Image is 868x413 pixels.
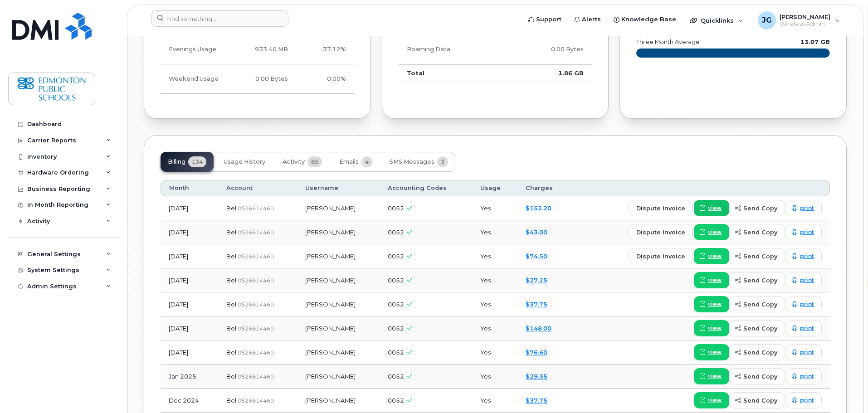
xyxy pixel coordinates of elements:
[708,372,722,380] span: view
[629,248,693,264] button: dispute invoice
[743,276,777,285] span: send copy
[472,220,517,244] td: Yes
[708,252,722,260] span: view
[526,277,547,284] a: $27.25
[708,300,722,308] span: view
[636,228,685,237] span: dispute invoice
[507,35,592,64] td: 0.00 Bytes
[743,252,777,261] span: send copy
[399,64,507,82] td: Total
[780,20,830,28] span: Wireless Admin
[297,292,379,316] td: [PERSON_NAME]
[786,320,822,336] a: print
[297,389,379,413] td: [PERSON_NAME]
[762,15,772,26] span: JG
[694,368,729,384] a: view
[232,64,296,94] td: 0.00 Bytes
[629,224,693,240] button: dispute invoice
[297,340,379,364] td: [PERSON_NAME]
[472,364,517,389] td: Yes
[226,397,238,404] span: Bell
[238,205,274,212] span: 0526614460
[161,389,218,413] td: Dec 2024
[238,229,274,236] span: 0526614460
[636,204,685,213] span: dispute invoice
[708,348,722,356] span: view
[388,253,404,260] span: 0052
[161,35,354,64] tr: Weekdays from 6:00pm to 8:00am
[238,253,274,260] span: 0526614460
[526,373,547,380] a: $29.35
[226,204,238,212] span: Bell
[786,392,822,408] a: print
[526,301,547,308] a: $37.75
[218,180,297,196] th: Account
[472,340,517,364] td: Yes
[151,10,288,27] input: Find something...
[226,277,238,284] span: Bell
[297,364,379,389] td: [PERSON_NAME]
[729,272,785,288] button: send copy
[161,35,232,64] td: Evenings Usage
[238,301,274,308] span: 0526614460
[729,224,785,240] button: send copy
[729,392,785,408] button: send copy
[297,220,379,244] td: [PERSON_NAME]
[743,324,777,333] span: send copy
[296,35,354,64] td: 37.12%
[161,64,232,94] td: Weekend Usage
[526,349,547,356] a: $76.60
[226,253,238,260] span: Bell
[339,158,359,165] span: Emails
[388,228,404,236] span: 0052
[743,228,777,237] span: send copy
[238,349,274,356] span: 0526614460
[296,64,354,94] td: 0.00%
[800,228,814,236] span: print
[161,292,218,316] td: [DATE]
[472,244,517,268] td: Yes
[800,39,830,45] text: 13.07 GB
[800,252,814,260] span: print
[238,325,274,332] span: 0526614460
[232,35,296,64] td: 933.40 MB
[472,292,517,316] td: Yes
[472,268,517,292] td: Yes
[507,64,592,82] td: 1.86 GB
[729,320,785,336] button: send copy
[708,396,722,404] span: view
[472,389,517,413] td: Yes
[629,200,693,216] button: dispute invoice
[607,10,683,29] a: Knowledge Base
[161,244,218,268] td: [DATE]
[399,35,507,64] td: Roaming Data
[743,396,777,405] span: send copy
[226,373,238,380] span: Bell
[800,300,814,308] span: print
[226,349,238,356] span: Bell
[161,268,218,292] td: [DATE]
[307,156,322,167] span: 85
[800,372,814,380] span: print
[388,325,404,332] span: 0052
[636,252,685,261] span: dispute invoice
[526,228,547,236] a: $43.00
[161,220,218,244] td: [DATE]
[161,64,354,94] tr: Friday from 6:00pm to Monday 8:00am
[708,228,722,236] span: view
[517,180,571,196] th: Charges
[800,348,814,356] span: print
[786,296,822,312] a: print
[708,276,722,284] span: view
[238,373,274,380] span: 0526614460
[786,368,822,384] a: print
[437,156,448,167] span: 3
[388,301,404,308] span: 0052
[472,180,517,196] th: Usage
[621,15,676,24] span: Knowledge Base
[568,10,607,29] a: Alerts
[743,300,777,309] span: send copy
[751,11,846,29] div: Joel Gilkey
[786,344,822,360] a: print
[729,248,785,264] button: send copy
